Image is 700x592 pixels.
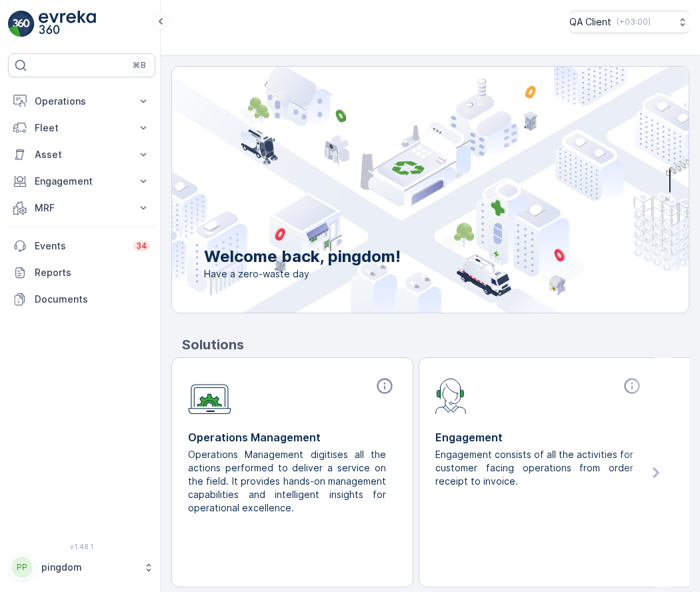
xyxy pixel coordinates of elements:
[11,557,33,578] div: PP
[188,448,386,515] p: Operations Management digitises all the actions performed to deliver a service on the field. It p...
[8,543,155,551] span: v 1.48.1
[35,175,129,188] p: Engagement
[133,60,146,71] p: ⌘B
[35,201,129,215] p: MRF
[8,286,155,313] a: Documents
[8,553,155,581] button: PPpingdom
[39,11,96,37] img: logo_light-DOdMpM7g.png
[35,266,150,279] p: Reports
[188,429,397,445] p: Operations Management
[35,148,129,161] p: Asset
[435,377,467,414] img: module-icon
[8,195,155,221] button: MRF
[569,15,611,29] p: QA Client
[136,241,147,251] p: 34
[8,168,155,195] button: Engagement
[8,115,155,141] button: Fleet
[8,259,155,286] a: Reports
[8,88,155,115] button: Operations
[112,67,689,313] img: city illustration
[435,429,644,445] p: Engagement
[41,561,137,574] p: pingdom
[617,17,651,27] p: ( +03:00 )
[35,239,125,253] p: Events
[35,293,150,306] p: Documents
[8,233,155,259] a: Events34
[8,11,35,37] img: logo
[35,95,129,108] p: Operations
[8,141,155,168] button: Asset
[188,377,231,415] img: module-icon
[35,121,129,135] p: Fleet
[435,448,633,488] p: Engagement consists of all the activities for customer facing operations from order receipt to in...
[204,267,401,281] span: Have a zero-waste day
[182,335,689,355] p: Solutions
[569,11,689,33] button: QA Client(+03:00)
[204,246,401,267] p: Welcome back, pingdom!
